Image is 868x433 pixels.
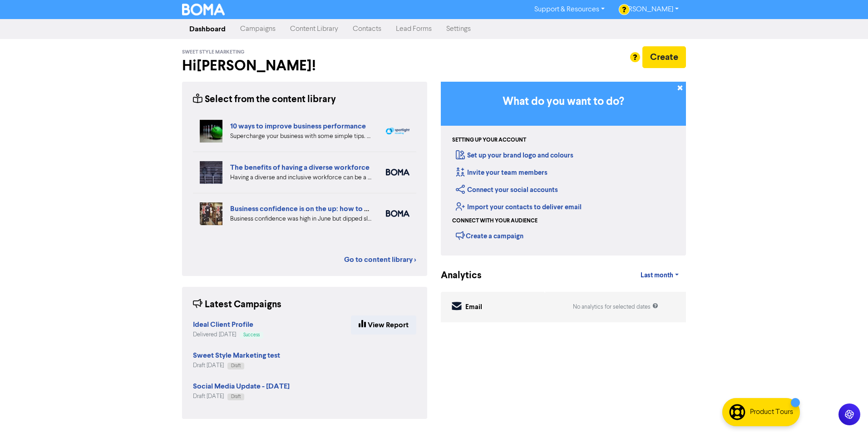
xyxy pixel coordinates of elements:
[642,46,686,68] button: Create
[456,186,558,194] a: Connect your social accounts
[193,383,290,390] a: Social Media Update - [DATE]
[641,271,673,280] span: Last month
[193,352,280,359] a: Sweet Style Marketing test
[193,361,280,370] div: Draft [DATE]
[182,49,245,55] span: Sweet Style Marketing
[386,210,409,217] img: boma
[456,229,523,242] div: Create a campaign
[454,95,672,108] h3: What do you want to do?
[452,217,538,225] div: Connect with your audience
[344,254,416,265] a: Go to content library >
[456,203,582,212] a: Import your contacts to deliver email
[233,20,283,38] a: Campaigns
[193,321,253,329] a: Ideal Client Profile
[230,204,457,213] a: Business confidence is on the up: how to overcome the big challenges
[386,169,409,176] img: boma
[182,4,225,15] img: BOMA Logo
[230,122,366,131] a: 10 ways to improve business performance
[386,128,409,135] img: spotlight
[573,303,658,311] div: No analytics for selected dates
[230,163,370,172] a: The benefits of having a diverse workforce
[193,382,290,391] strong: Social Media Update - [DATE]
[230,132,372,141] div: Supercharge your business with some simple tips. Eliminate distractions & bad customers, get a pl...
[465,302,482,313] div: Email
[193,330,263,339] div: Delivered [DATE]
[439,20,478,38] a: Settings
[243,333,260,337] span: Success
[193,392,290,401] div: Draft [DATE]
[456,168,547,177] a: Invite your team members
[452,136,526,144] div: Setting up your account
[612,2,686,17] a: [PERSON_NAME]
[193,351,280,360] strong: Sweet Style Marketing test
[389,20,439,38] a: Lead Forms
[345,20,389,38] a: Contacts
[193,298,281,312] div: Latest Campaigns
[193,320,253,329] strong: Ideal Client Profile
[231,394,241,399] span: Draft
[456,151,573,160] a: Set up your brand logo and colours
[633,266,686,285] a: Last month
[441,82,686,256] div: Getting Started in BOMA
[182,57,427,74] h2: Hi [PERSON_NAME] !
[351,315,416,335] a: View Report
[231,364,241,368] span: Draft
[182,20,233,38] a: Dashboard
[230,214,372,224] div: Business confidence was high in June but dipped slightly in August in the latest SMB Business Ins...
[193,93,336,107] div: Select from the content library
[230,173,372,182] div: Having a diverse and inclusive workforce can be a major boost for your business. We list four of ...
[283,20,345,38] a: Content Library
[441,269,470,283] div: Analytics
[527,2,612,17] a: Support & Resources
